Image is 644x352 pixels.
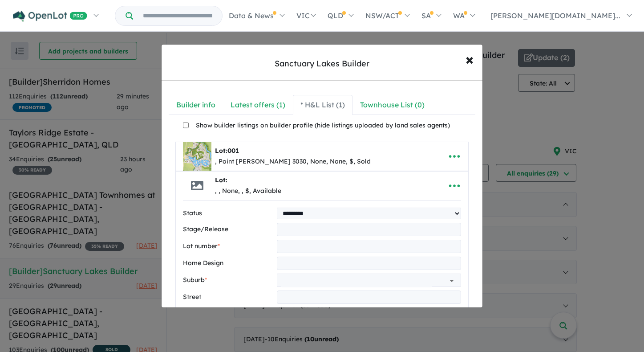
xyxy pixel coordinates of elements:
label: Show builder listings on builder profile (hide listings uploaded by land sales agents) [189,119,450,131]
label: Home Design [183,258,274,269]
div: Townhouse List ( 0 ) [360,99,425,111]
label: Lot number [183,241,274,252]
input: Try estate name, suburb, builder or developer [135,6,220,25]
div: * H&L List ( 1 ) [300,99,345,111]
span: × [466,49,474,69]
label: Suburb [183,275,274,286]
b: 001 [227,147,239,155]
div: Latest offers ( 1 ) [231,99,285,111]
img: Openlot PRO Logo White [13,11,87,22]
label: Street [183,292,274,303]
b: Lot: [215,147,227,155]
div: Sanctuary Lakes Builder [275,58,369,70]
div: , , None, , $, Available [215,186,281,196]
b: Lot: [215,176,227,184]
div: , Point [PERSON_NAME] 3030, None, None, $, Sold [215,156,371,167]
span: [PERSON_NAME][DOMAIN_NAME]... [490,11,620,20]
img: Sanctuary%20Lakes%20Estate%20Point%20Cook%20Masterplan.jpg [183,142,211,171]
button: Open [446,274,458,287]
label: Status [183,208,274,219]
label: Stage/Release [183,224,274,235]
div: Builder info [176,99,215,111]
